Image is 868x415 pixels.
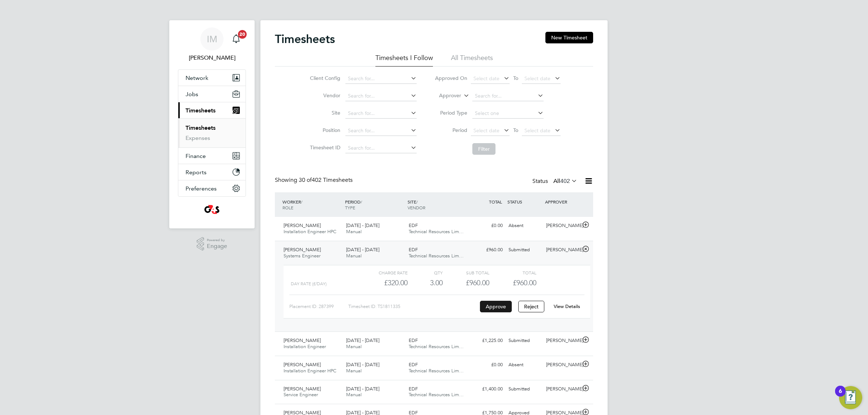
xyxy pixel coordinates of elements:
div: PERIOD [343,195,406,214]
span: 402 [560,177,570,185]
span: Manual [346,343,362,350]
span: / [301,199,302,205]
span: 402 Timesheets [299,176,353,184]
div: Sub Total [443,268,489,277]
div: Charge rate [361,268,408,277]
div: Timesheets [178,118,246,147]
nav: Main navigation [169,20,255,228]
span: Powered by [207,237,227,243]
a: Powered byEngage [197,237,227,251]
input: Search for... [345,143,417,153]
div: £1,225.00 [468,335,506,347]
img: g4sssuk-logo-retina.png [203,204,221,215]
span: Select date [524,127,550,134]
div: Status [532,176,579,187]
span: Manual [346,392,362,398]
span: Technical Resources Lim… [409,392,464,398]
button: Open Resource Center, 6 new notifications [839,386,862,409]
span: [DATE] - [DATE] [346,337,379,343]
span: Select date [524,75,550,82]
button: Reject [518,301,544,312]
span: Select date [473,75,499,82]
span: TYPE [345,205,355,210]
span: Finance [186,153,206,159]
div: £0.00 [468,359,506,371]
button: Approve [480,301,512,312]
span: 20 [238,30,247,39]
span: EDF [409,337,418,343]
div: [PERSON_NAME] [543,359,581,371]
button: Jobs [178,86,246,102]
button: Filter [472,143,495,155]
a: Expenses [186,134,210,141]
span: Systems Engineer [284,253,320,259]
input: Select one [472,108,544,119]
label: Position [308,127,340,133]
span: Ian Mellor [178,54,246,62]
span: Installation Engineer HPC [284,228,336,235]
span: Installation Engineer [284,343,326,350]
div: WORKER [281,195,343,214]
span: Jobs [186,91,198,98]
label: All [553,177,577,185]
li: Timesheets I Follow [375,54,433,67]
span: [PERSON_NAME] [284,247,321,253]
span: Network [186,74,208,81]
div: 3.00 [408,277,443,289]
div: Timesheet ID: TS1811335 [348,301,478,312]
div: [PERSON_NAME] [543,383,581,395]
div: Placement ID: 287399 [289,301,348,312]
span: Select date [473,127,499,134]
label: Period Type [435,110,467,116]
div: [PERSON_NAME] [543,220,581,232]
label: Site [308,110,340,116]
span: Day Rate (£/day) [291,281,327,286]
span: Technical Resources Lim… [409,343,464,350]
label: Vendor [308,92,340,99]
div: 6 [839,391,842,401]
span: EDF [409,361,418,368]
span: Preferences [186,185,217,192]
span: Technical Resources Lim… [409,368,464,374]
div: £320.00 [361,277,408,289]
div: £1,400.00 [468,383,506,395]
button: Network [178,70,246,86]
span: TOTAL [489,199,502,205]
label: Approver [429,92,461,99]
div: £960.00 [443,277,489,289]
div: £0.00 [468,220,506,232]
input: Search for... [345,74,417,84]
li: All Timesheets [451,54,493,67]
span: Installation Engineer HPC [284,368,336,374]
button: Timesheets [178,102,246,118]
label: Approved On [435,75,467,81]
div: Showing [275,176,354,184]
a: 20 [229,27,243,51]
span: [DATE] - [DATE] [346,247,379,253]
h2: Timesheets [275,32,335,46]
div: Total [489,268,536,277]
div: APPROVER [543,195,581,208]
label: Timesheet ID [308,144,340,151]
span: 30 of [299,176,312,184]
span: Reports [186,169,207,176]
div: QTY [408,268,443,277]
span: [PERSON_NAME] [284,337,321,343]
span: EDF [409,386,418,392]
span: / [416,199,418,205]
span: To [511,73,520,83]
span: EDF [409,247,418,253]
div: Submitted [506,383,543,395]
div: SITE [406,195,468,214]
div: STATUS [506,195,543,208]
span: To [511,125,520,135]
button: Finance [178,148,246,164]
span: [PERSON_NAME] [284,386,321,392]
div: £960.00 [468,244,506,256]
span: / [361,199,362,205]
span: [PERSON_NAME] [284,222,321,228]
span: Technical Resources Lim… [409,228,464,235]
span: Timesheets [186,107,216,114]
a: Timesheets [186,124,216,131]
span: EDF [409,222,418,228]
